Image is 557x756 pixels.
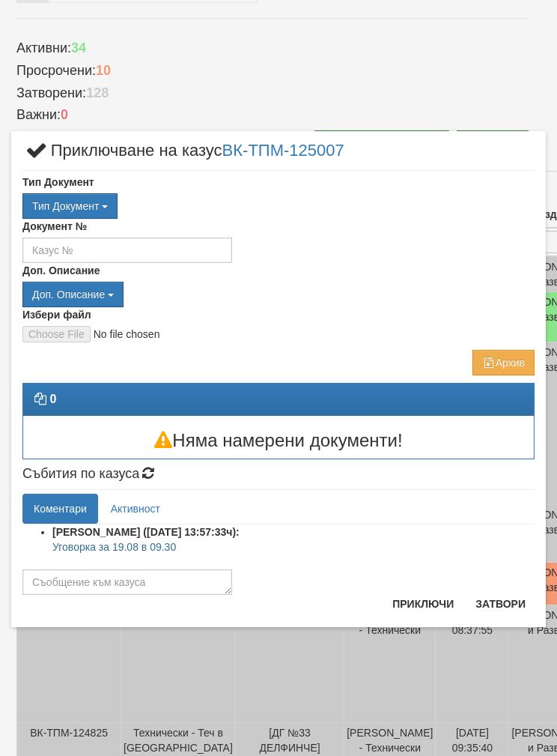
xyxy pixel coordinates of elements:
[22,142,344,170] span: Приключване на казус
[222,140,344,159] a: ВК-ТПМ-125007
[52,539,535,554] p: Уговорка за 19.08 в 09.30
[49,393,56,405] strong: 0
[383,592,463,616] button: Приключи
[22,219,87,234] label: Документ №
[22,307,91,322] label: Избери файл
[100,494,171,524] a: Активност
[22,467,535,482] h4: Събития по казуса
[52,526,240,538] strong: [PERSON_NAME] ([DATE] 13:57:33ч):
[22,494,98,524] a: Коментари
[23,431,534,450] h3: Няма намерени документи!
[22,282,124,307] button: Доп. Описание
[22,282,535,307] div: Двоен клик, за изчистване на избраната стойност.
[22,175,94,190] label: Тип Документ
[472,350,535,375] button: Архив
[22,193,535,219] div: Двоен клик, за изчистване на избраната стойност.
[32,288,105,300] span: Доп. Описание
[32,200,99,212] span: Тип Документ
[466,592,535,616] button: Затвори
[22,263,100,278] label: Доп. Описание
[22,193,118,219] button: Тип Документ
[22,238,232,263] input: Казус №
